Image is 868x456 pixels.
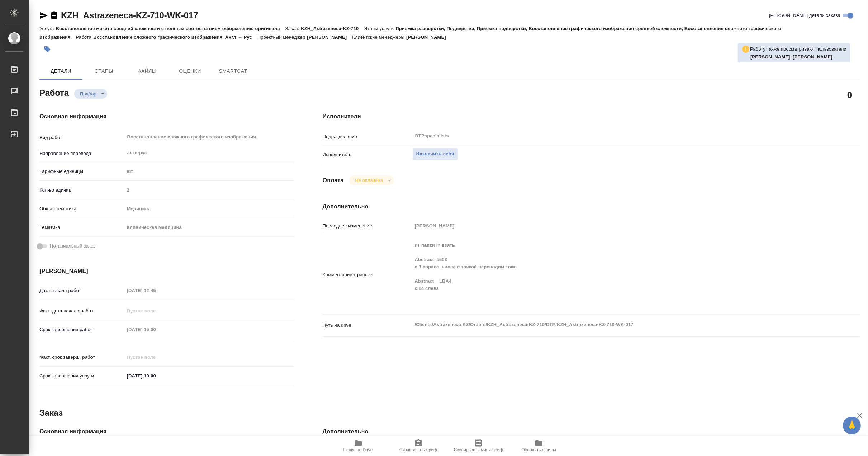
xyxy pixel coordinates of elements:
[257,34,307,40] p: Проектный менеджер
[39,112,294,121] h4: Основная информация
[130,67,164,76] span: Файлы
[343,447,373,452] span: Папка на Drive
[39,86,69,99] h2: Работа
[323,322,412,329] p: Путь на drive
[843,417,861,434] button: 🙏
[301,26,364,31] p: KZH_Astrazeneca-KZ-710
[406,34,451,40] p: [PERSON_NAME]
[323,133,412,140] p: Подразделение
[44,67,78,76] span: Детали
[39,150,124,157] p: Направление перевода
[521,447,556,452] span: Обновить файлы
[61,10,198,20] a: KZH_Astrazeneca-KZ-710-WK-017
[323,271,412,278] p: Комментарий к работе
[39,205,124,212] p: Общая тематика
[39,427,294,436] h4: Основная информация
[93,34,257,40] p: Восстановление сложного графического изображения, Англ → Рус
[39,11,48,20] button: Скопировать ссылку для ЯМессенджера
[76,34,94,40] p: Работа
[173,67,207,76] span: Оценки
[323,202,860,211] h4: Дополнительно
[349,175,393,185] div: Подбор
[124,221,294,234] div: Клиническая медицина
[352,34,406,40] p: Клиентские менеджеры
[454,447,503,452] span: Скопировать мини-бриф
[388,436,449,456] button: Скопировать бриф
[750,53,846,61] p: Дзюндзя Нина, Петрова Валерия
[78,91,99,97] button: Подбор
[39,326,124,333] p: Срок завершения работ
[39,26,781,40] p: Приемка разверстки, Подверстка, Приемка подверстки, Восстановление графического изображения средн...
[412,148,458,160] button: Назначить себя
[39,354,124,361] p: Факт. срок заверш. работ
[509,436,569,456] button: Обновить файлы
[39,41,55,57] button: Добавить тэг
[323,176,344,185] h4: Оплата
[124,352,187,362] input: Пустое поле
[323,151,412,158] p: Исполнитель
[307,34,352,40] p: [PERSON_NAME]
[847,89,852,101] h2: 0
[124,203,294,215] div: Медицина
[412,319,815,331] textarea: /Clients/Astrazeneca KZ/Orders/KZH_Astrazeneca-KZ-710/DTP/KZH_Astrazeneca-KZ-710-WK-017
[416,150,454,158] span: Назначить себя
[364,26,396,31] p: Этапы услуги
[412,221,815,231] input: Пустое поле
[39,407,63,419] h2: Заказ
[750,46,846,53] p: Работу также просматривают пользователи
[39,224,124,231] p: Тематика
[353,177,385,183] button: Не оплачена
[124,285,187,296] input: Пустое поле
[39,134,124,141] p: Вид работ
[39,307,124,315] p: Факт. дата начала работ
[769,12,840,19] span: [PERSON_NAME] детали заказа
[216,67,250,76] span: SmartCat
[323,112,860,121] h4: Исполнители
[399,447,437,452] span: Скопировать бриф
[846,418,858,433] span: 🙏
[124,371,187,381] input: ✎ Введи что-нибудь
[39,26,56,31] p: Услуга
[74,89,107,99] div: Подбор
[87,67,121,76] span: Этапы
[124,165,294,178] div: шт
[124,185,294,195] input: Пустое поле
[328,436,388,456] button: Папка на Drive
[323,222,412,230] p: Последнее изменение
[412,239,815,309] textarea: из папки in взять Abstract_4503 с.3 справа, числа с точкой переводим тоже Abstract__LBA4 с.14 слева
[39,168,124,175] p: Тарифные единицы
[323,427,860,436] h4: Дополнительно
[56,26,285,31] p: Восстановление макета средней сложности с полным соответствием оформлению оригинала
[50,11,58,20] button: Скопировать ссылку
[124,324,187,335] input: Пустое поле
[750,54,833,60] b: [PERSON_NAME], [PERSON_NAME]
[39,287,124,294] p: Дата начала работ
[50,243,95,250] span: Нотариальный заказ
[285,26,301,31] p: Заказ:
[39,267,294,276] h4: [PERSON_NAME]
[124,306,187,316] input: Пустое поле
[449,436,509,456] button: Скопировать мини-бриф
[39,187,124,194] p: Кол-во единиц
[39,372,124,380] p: Срок завершения услуги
